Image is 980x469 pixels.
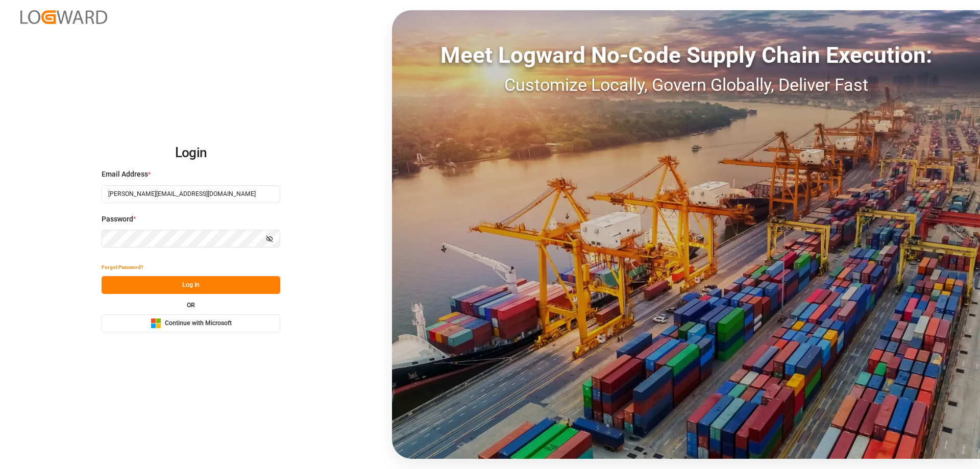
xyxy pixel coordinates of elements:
[102,258,143,276] button: Forgot Password?
[392,72,980,98] div: Customize Locally, Govern Globally, Deliver Fast
[102,137,280,169] h2: Login
[102,214,133,225] span: Password
[102,185,280,203] input: Enter your email
[102,276,280,294] button: Log In
[102,169,148,180] span: Email Address
[392,38,980,72] div: Meet Logward No-Code Supply Chain Execution:
[187,302,195,308] small: OR
[165,319,232,328] span: Continue with Microsoft
[20,10,107,24] img: Logward_new_orange.png
[102,314,280,332] button: Continue with Microsoft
